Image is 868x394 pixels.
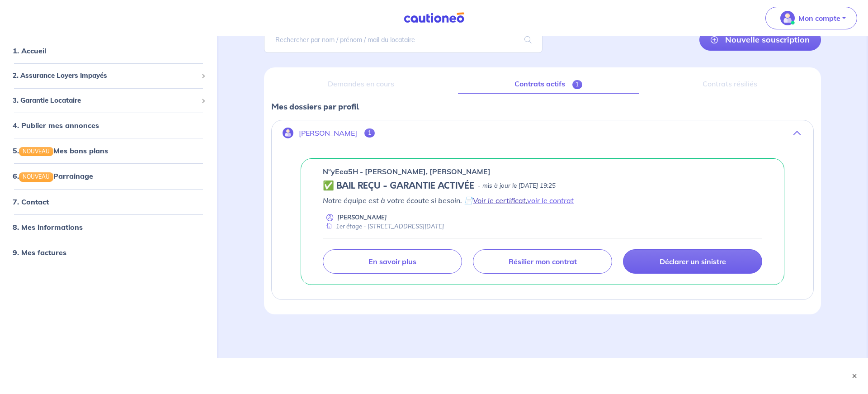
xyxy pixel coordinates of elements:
p: Mon compte [798,13,840,24]
a: Voir le certificat [473,196,526,205]
div: 3. Garantie Locataire [4,92,213,109]
a: 7. Contact [13,197,49,206]
p: Résilier mon contrat [509,257,577,266]
div: 1. Accueil [4,42,213,60]
div: 5.NOUVEAUMes bons plans [4,142,213,160]
a: Nouvelle souscription [699,29,821,51]
input: Rechercher par nom / prénom / mail du locataire [264,27,542,53]
p: n°yEea5H - [PERSON_NAME], [PERSON_NAME] [323,166,491,177]
a: 8. Mes informations [13,223,83,232]
p: En savoir plus [368,257,416,266]
span: 1 [572,80,583,89]
span: 1 [364,128,375,138]
div: 8. Mes informations [4,218,213,236]
p: [PERSON_NAME] [299,129,357,138]
a: Résilier mon contrat [473,249,612,274]
a: 5.NOUVEAUMes bons plans [13,146,108,155]
p: - mis à jour le [DATE] 19:25 [478,181,556,190]
div: 9. Mes factures [4,243,213,261]
div: 7. Contact [4,193,213,211]
div: 1er étage - [STREET_ADDRESS][DATE] [323,222,444,231]
a: voir le contrat [527,196,574,205]
span: 2. Assurance Loyers Impayés [13,71,198,81]
a: 9. Mes factures [13,248,66,257]
img: illu_account.svg [283,128,293,138]
a: Déclarer un sinistre [623,249,762,274]
a: En savoir plus [323,249,462,274]
p: Mes dossiers par profil [271,101,814,113]
a: 6.NOUVEAUParrainage [13,172,93,181]
span: 3. Garantie Locataire [13,95,198,106]
span: search [514,27,542,52]
div: 2. Assurance Loyers Impayés [4,67,213,85]
a: Contrats actifs1 [458,75,639,94]
div: 6.NOUVEAUParrainage [4,167,213,185]
button: × [850,371,859,380]
div: 4. Publier mes annonces [4,116,213,134]
button: illu_account_valid_menu.svgMon compte [765,7,857,29]
button: [PERSON_NAME]1 [272,122,813,144]
p: [PERSON_NAME] [337,213,387,222]
a: 1. Accueil [13,46,46,55]
img: illu_account_valid_menu.svg [780,11,795,25]
p: Déclarer un sinistre [660,257,726,266]
a: 4. Publier mes annonces [13,121,99,130]
img: Cautioneo [400,12,468,24]
h5: ✅ BAIL REÇU - GARANTIE ACTIVÉE [323,180,474,191]
div: state: CONTRACT-VALIDATED, Context: NEW,CHOOSE-CERTIFICATE,RELATIONSHIP,LESSOR-DOCUMENTS [323,180,762,191]
p: Notre équipe est à votre écoute si besoin. 📄 , [323,195,762,206]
